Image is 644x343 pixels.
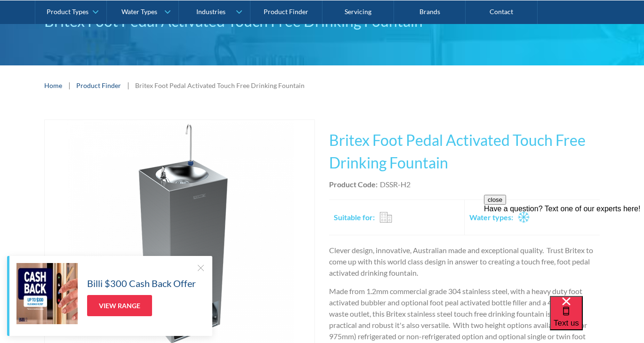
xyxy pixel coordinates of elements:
a: Home [44,80,62,90]
h2: Water types: [469,212,513,223]
div: | [67,80,72,91]
div: | [126,80,130,91]
div: Britex Foot Pedal Activated Touch Free Drinking Fountain [135,80,305,90]
p: Clever design, innovative, Australian made and exceptional quality. Trust Britex to come up with ... [329,245,600,279]
a: View Range [87,295,152,316]
h2: Suitable for: [334,212,375,223]
h5: Billi $300 Cash Back Offer [87,276,196,290]
div: Industries [196,8,225,16]
iframe: podium webchat widget bubble [550,296,644,343]
iframe: podium webchat widget prompt [484,195,644,308]
a: Product Finder [76,80,121,90]
div: DSSR-H2 [380,179,411,190]
strong: Product Code: [329,180,378,189]
h1: Britex Foot Pedal Activated Touch Free Drinking Fountain [329,129,600,174]
div: Product Types [47,8,89,16]
img: Billi $300 Cash Back Offer [16,263,78,324]
div: Water Types [121,8,157,16]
